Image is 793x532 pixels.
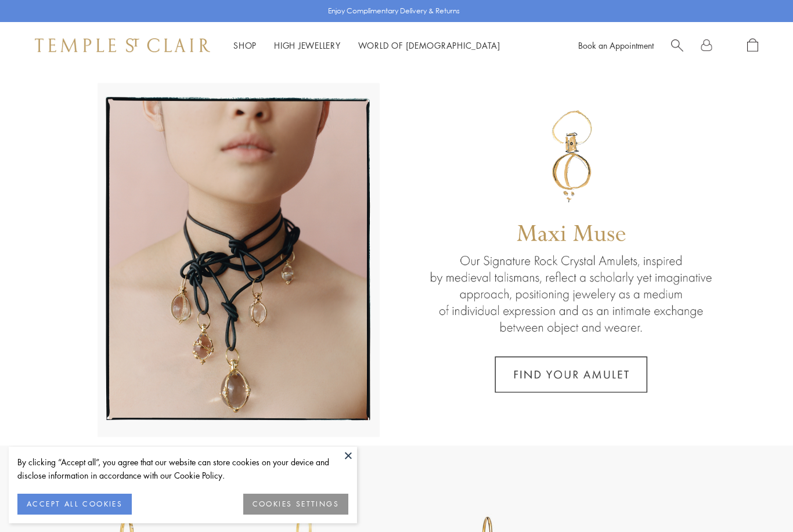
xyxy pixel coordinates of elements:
button: ACCEPT ALL COOKIES [17,494,132,515]
a: High JewelleryHigh Jewellery [274,39,341,51]
a: ShopShop [233,39,257,51]
nav: Main navigation [233,38,500,53]
p: Enjoy Complimentary Delivery & Returns [328,5,460,17]
button: COOKIES SETTINGS [243,494,348,515]
a: Book an Appointment [578,39,654,51]
a: Search [671,38,683,53]
a: World of [DEMOGRAPHIC_DATA]World of [DEMOGRAPHIC_DATA] [358,39,500,51]
img: Temple St. Clair [35,38,210,52]
a: Open Shopping Bag [747,38,758,53]
div: By clicking “Accept all”, you agree that our website can store cookies on your device and disclos... [17,455,348,482]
